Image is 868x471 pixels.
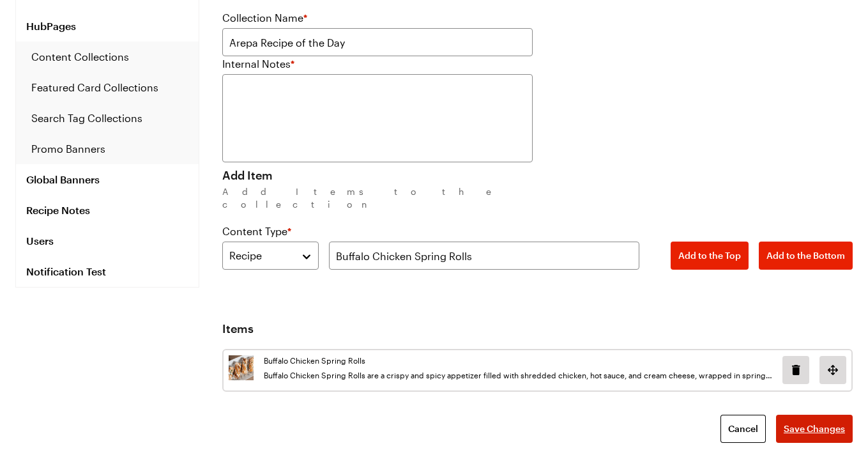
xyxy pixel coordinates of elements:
[759,242,853,270] button: Add to the Bottom
[16,164,199,195] a: Global Banners
[784,422,845,435] span: Save Changes
[222,10,307,26] label: Collection Name
[222,185,643,211] p: Add Items to the collection
[16,256,199,287] a: Notification Test
[766,249,845,262] span: Add to the Bottom
[264,370,772,385] p: Buffalo Chicken Spring Rolls are a crispy and spicy appetizer filled with shredded chicken, hot s...
[222,56,294,72] label: Internal Notes
[16,195,199,226] a: Recipe Notes
[16,11,199,42] a: HubPages
[782,356,809,384] button: Delete image in position 0
[222,321,853,336] h3: Items
[16,103,199,134] a: Search Tag Collections
[329,242,639,270] input: Search for content name
[720,415,766,443] a: Cancel
[229,248,262,263] span: Recipe
[264,355,772,370] p: Buffalo Chicken Spring Rolls
[16,42,199,72] a: Content Collections
[222,242,319,270] button: Recipe
[678,249,741,262] span: Add to the Top
[776,415,853,443] button: Save Changes
[16,226,199,256] a: Users
[222,224,291,239] label: Content Type
[16,72,199,103] a: Featured Card Collections
[16,134,199,164] a: Promo Banners
[819,356,846,384] button: Move position of image in position 0
[671,242,749,270] button: Add to the Top
[728,422,758,435] span: Cancel
[222,167,643,183] h3: Add Item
